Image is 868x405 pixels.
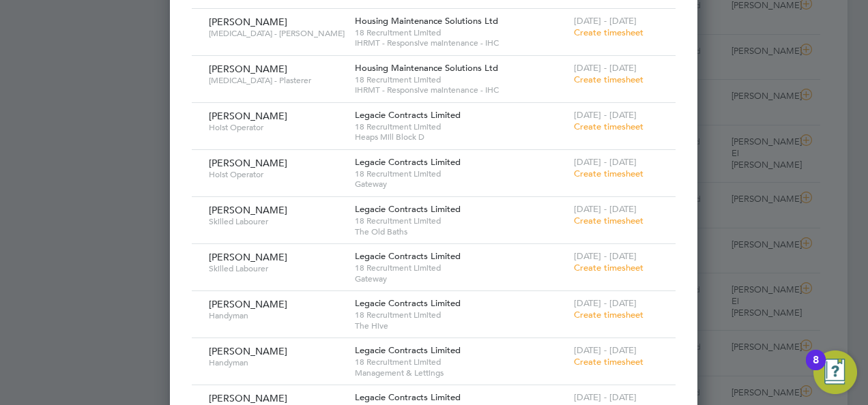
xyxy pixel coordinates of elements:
[574,297,637,309] span: [DATE] - [DATE]
[209,263,345,274] span: Skilled Labourer
[355,297,461,309] span: Legacie Contracts Limited
[355,320,567,331] span: The Hive
[355,262,567,273] span: 18 Recruitment Limited
[574,391,637,403] span: [DATE] - [DATE]
[355,391,461,403] span: Legacie Contracts Limited
[574,121,643,132] span: Create timesheet
[355,179,567,190] span: Gateway
[209,345,287,357] span: [PERSON_NAME]
[355,367,567,378] span: Management & Lettings
[355,273,567,284] span: Gateway
[209,110,287,122] span: [PERSON_NAME]
[355,37,567,48] span: IHRMT - Responsive maintenance - IHC
[355,215,567,226] span: 18 Recruitment Limited
[355,203,461,215] span: Legacie Contracts Limited
[209,392,287,404] span: [PERSON_NAME]
[574,215,643,226] span: Create timesheet
[209,63,287,75] span: [PERSON_NAME]
[574,74,643,85] span: Create timesheet
[574,109,637,121] span: [DATE] - [DATE]
[209,251,287,263] span: [PERSON_NAME]
[355,344,461,356] span: Legacie Contracts Limited
[574,356,643,367] span: Create timesheet
[209,157,287,169] span: [PERSON_NAME]
[813,360,819,378] div: 8
[813,350,857,394] button: Open Resource Center, 8 new notifications
[355,15,498,27] span: Housing Maintenance Solutions Ltd
[355,85,567,95] span: IHRMT - Responsive maintenance - IHC
[574,262,643,273] span: Create timesheet
[209,216,345,227] span: Skilled Labourer
[574,27,643,38] span: Create timesheet
[355,156,461,168] span: Legacie Contracts Limited
[209,357,345,368] span: Handyman
[209,204,287,216] span: [PERSON_NAME]
[574,15,637,27] span: [DATE] - [DATE]
[574,156,637,168] span: [DATE] - [DATE]
[355,132,567,142] span: Heaps Mill Block D
[355,250,461,262] span: Legacie Contracts Limited
[209,298,287,310] span: [PERSON_NAME]
[209,28,345,39] span: [MEDICAL_DATA] - [PERSON_NAME]
[209,16,287,28] span: [PERSON_NAME]
[355,310,567,320] span: 18 Recruitment Limited
[209,75,345,86] span: [MEDICAL_DATA] - Plasterer
[355,74,567,85] span: 18 Recruitment Limited
[355,62,498,74] span: Housing Maintenance Solutions Ltd
[209,169,345,180] span: Hoist Operator
[355,357,567,367] span: 18 Recruitment Limited
[355,121,567,132] span: 18 Recruitment Limited
[355,27,567,38] span: 18 Recruitment Limited
[574,62,637,74] span: [DATE] - [DATE]
[209,310,345,321] span: Handyman
[355,168,567,179] span: 18 Recruitment Limited
[574,344,637,356] span: [DATE] - [DATE]
[574,250,637,262] span: [DATE] - [DATE]
[355,226,567,237] span: The Old Baths
[574,168,643,179] span: Create timesheet
[574,309,643,320] span: Create timesheet
[574,203,637,215] span: [DATE] - [DATE]
[209,122,345,133] span: Hoist Operator
[355,109,461,121] span: Legacie Contracts Limited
